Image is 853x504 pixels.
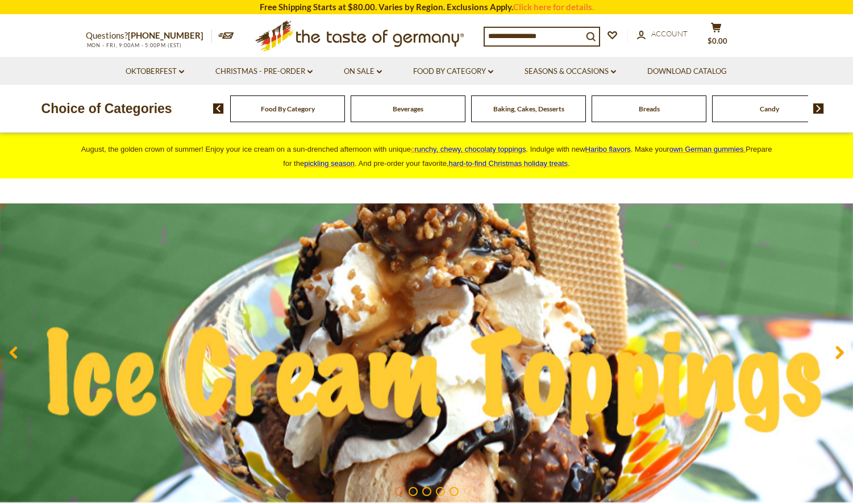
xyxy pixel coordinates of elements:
[651,29,688,38] span: Account
[344,65,382,78] a: On Sale
[813,103,824,114] img: next arrow
[393,105,423,113] a: Beverages
[708,36,727,45] span: $0.00
[669,145,746,153] a: own German gummies.
[513,2,594,12] a: Click here for details.
[213,103,224,114] img: previous arrow
[261,105,315,113] a: Food By Category
[215,65,313,78] a: Christmas - PRE-ORDER
[413,65,493,78] a: Food By Category
[525,65,616,78] a: Seasons & Occasions
[81,145,772,168] span: August, the golden crown of summer! Enjoy your ice cream on a sun-drenched afternoon with unique ...
[700,22,734,51] button: $0.00
[414,145,526,153] span: runchy, chewy, chocolaty toppings
[585,145,631,153] a: Haribo flavors
[493,105,564,113] a: Baking, Cakes, Desserts
[669,145,744,153] span: own German gummies
[637,28,688,40] a: Account
[304,159,355,168] a: pickling season
[639,105,660,113] a: Breads
[411,145,526,153] a: crunchy, chewy, chocolaty toppings
[128,30,203,40] a: [PHONE_NUMBER]
[647,65,727,78] a: Download Catalog
[449,159,568,168] a: hard-to-find Christmas holiday treats
[86,28,212,43] p: Questions?
[126,65,184,78] a: Oktoberfest
[760,105,779,113] a: Candy
[449,159,570,168] span: .
[86,42,182,48] span: MON - FRI, 9:00AM - 5:00PM (EST)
